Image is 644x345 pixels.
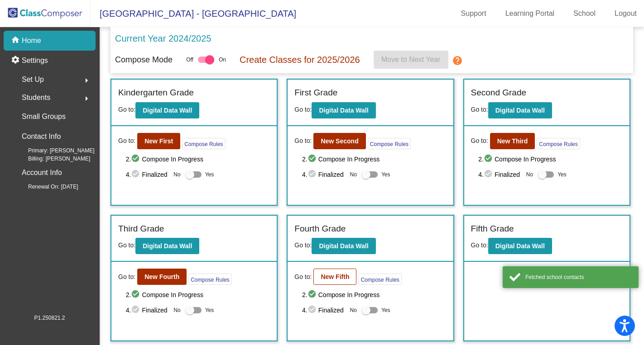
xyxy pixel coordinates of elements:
span: 4. Finalized [302,169,346,180]
span: 2. Compose In Progress [302,154,447,165]
a: Support [454,6,494,21]
span: Set Up [22,73,44,86]
span: Renewal On: [DATE] [14,183,78,191]
span: Go to: [294,241,312,249]
span: Go to: [118,106,135,113]
b: New Third [497,137,528,145]
p: Compose Mode [115,54,173,66]
label: First Grade [294,86,337,99]
span: Go to: [118,272,135,282]
span: Students [22,91,50,104]
button: New Fourth [137,269,187,285]
button: Move to Next Year [374,51,448,69]
p: Current Year 2024/2025 [115,32,211,45]
button: Digital Data Wall [135,238,199,254]
span: 4. Finalized [478,169,522,180]
label: Fourth Grade [294,222,346,236]
span: Go to: [118,241,135,249]
mat-icon: check_circle [308,305,318,316]
b: New Fifth [321,273,349,280]
mat-icon: help [452,55,463,66]
mat-icon: settings [11,55,22,66]
b: Digital Data Wall [319,242,368,250]
mat-icon: check_circle [484,154,495,165]
p: Home [22,35,41,46]
span: 4. Finalized [126,305,169,316]
mat-icon: check_circle [131,289,142,300]
span: No [350,306,357,314]
span: Move to Next Year [381,56,441,63]
p: Settings [22,55,48,66]
b: Digital Data Wall [143,242,192,250]
span: Yes [205,305,214,316]
span: Go to: [471,241,488,249]
span: Yes [557,169,567,180]
mat-icon: check_circle [131,154,142,165]
span: Go to: [294,136,312,146]
span: 4. Finalized [302,305,346,316]
label: Second Grade [471,86,527,99]
label: Kindergarten Grade [118,86,194,99]
button: Compose Rules [182,138,225,149]
label: Third Grade [118,222,164,236]
span: Go to: [118,136,135,146]
span: 2. Compose In Progress [126,289,270,300]
span: No [350,170,357,179]
button: New Second [313,133,365,149]
button: Compose Rules [368,138,411,149]
b: Digital Data Wall [143,107,192,114]
a: School [566,6,603,21]
button: New Fifth [313,269,356,285]
mat-icon: check_circle [308,289,318,300]
b: New Fourth [144,273,179,280]
p: Contact Info [22,130,61,143]
a: Logout [607,6,644,21]
button: Compose Rules [188,274,231,285]
span: 2. Compose In Progress [478,154,623,165]
mat-icon: check_circle [308,154,318,165]
mat-icon: arrow_right [81,75,92,86]
p: Small Groups [22,110,66,123]
button: Compose Rules [358,274,401,285]
button: New Third [490,133,535,149]
mat-icon: arrow_right [81,93,92,104]
span: No [526,170,533,179]
button: Digital Data Wall [488,102,552,118]
span: Yes [205,169,214,180]
button: Digital Data Wall [135,102,199,118]
b: Digital Data Wall [495,107,545,114]
mat-icon: check_circle [308,169,318,180]
mat-icon: home [11,35,22,46]
p: Account Info [22,166,62,179]
mat-icon: check_circle [131,305,142,316]
mat-icon: check_circle [131,169,142,180]
b: Digital Data Wall [495,242,545,250]
b: New First [144,137,173,145]
span: Go to: [294,272,312,282]
b: New Second [321,137,358,145]
button: Digital Data Wall [488,238,552,254]
label: Fifth Grade [471,222,514,236]
span: 2. Compose In Progress [126,154,270,165]
span: Primary: [PERSON_NAME] [14,147,95,155]
div: Fetched school contacts [525,273,632,281]
button: Digital Data Wall [312,238,375,254]
span: Go to: [471,106,488,113]
button: Compose Rules [537,138,580,149]
button: Digital Data Wall [312,102,375,118]
p: Create Classes for 2025/2026 [240,53,360,66]
button: New First [137,133,180,149]
span: On [219,56,226,64]
span: Billing: [PERSON_NAME] [14,155,90,163]
span: Yes [381,169,390,180]
span: 2. Compose In Progress [302,289,447,300]
span: Go to: [294,106,312,113]
span: Go to: [471,136,488,146]
a: Learning Portal [498,6,562,21]
mat-icon: check_circle [484,169,495,180]
span: 4. Finalized [126,169,169,180]
span: Off [186,56,193,64]
span: Yes [381,305,390,316]
span: No [173,306,180,314]
span: [GEOGRAPHIC_DATA] - [GEOGRAPHIC_DATA] [91,6,296,21]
